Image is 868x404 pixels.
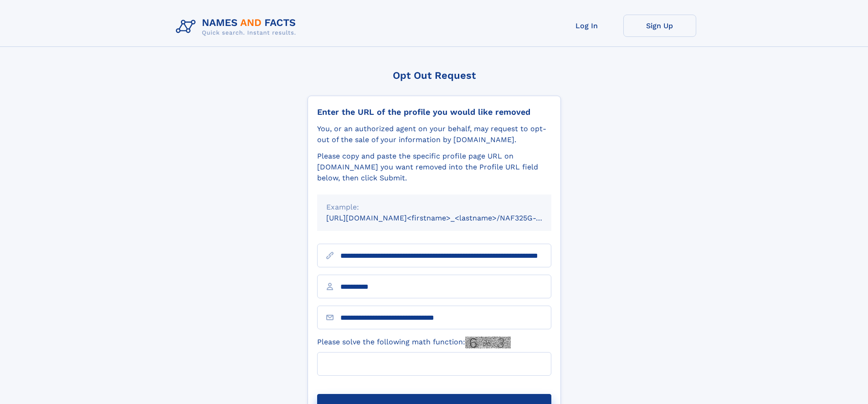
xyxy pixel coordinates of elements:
a: Log In [550,15,623,37]
div: Example: [326,202,542,213]
label: Please solve the following math function: [317,337,511,348]
div: Enter the URL of the profile you would like removed [317,107,551,117]
div: You, or an authorized agent on your behalf, may request to opt-out of the sale of your informatio... [317,123,551,145]
small: [URL][DOMAIN_NAME]<firstname>_<lastname>/NAF325G-xxxxxxxx [326,214,569,222]
img: Logo Names and Facts [172,15,303,39]
a: Sign Up [623,15,696,37]
div: Please copy and paste the specific profile page URL on [DOMAIN_NAME] you want removed into the Pr... [317,151,551,184]
div: Opt Out Request [308,70,561,81]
